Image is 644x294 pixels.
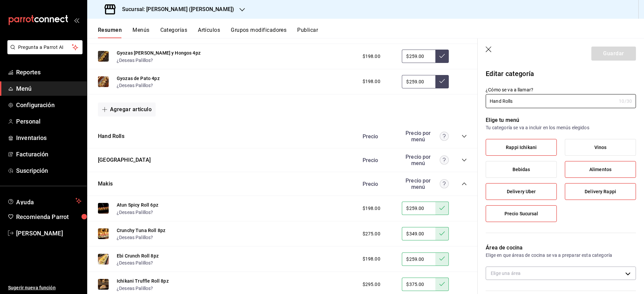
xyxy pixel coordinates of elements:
span: Facturación [16,150,82,159]
div: Precio [356,133,399,140]
button: Hand Rolls [98,133,124,140]
div: 10 /30 [619,98,632,104]
button: Agregar artículo [98,102,156,117]
span: Bebidas [513,167,530,172]
input: Sin ajuste [402,278,435,291]
button: Pregunta a Parrot AI [7,40,83,54]
span: Personal [16,117,82,126]
p: Elige en que áreas de cocina se va a preparar esta categoría [486,252,636,259]
span: Precio Sucursal [504,211,538,217]
div: Precio [356,157,399,163]
span: Recomienda Parrot [16,212,82,221]
span: $198.00 [363,255,380,263]
span: Delivery Rappi [585,189,616,195]
button: Atun Spicy Roll 6pz [117,202,158,208]
button: [GEOGRAPHIC_DATA] [98,156,151,164]
p: Área de cocina [486,244,636,252]
span: Vinos [594,145,607,150]
span: Delivery Uber [507,189,536,195]
button: Gyozas [PERSON_NAME] y Hongos 4pz [117,50,201,56]
h3: Sucursal: [PERSON_NAME] ([PERSON_NAME]) [117,5,234,13]
button: Artículos [198,27,220,38]
p: Editar categoría [486,69,636,79]
div: Precio por menú [402,130,449,143]
span: Elige una área [491,271,521,276]
button: collapse-category-row [462,134,467,139]
input: Sin ajuste [402,50,435,63]
img: Preview [98,76,109,87]
div: Precio por menú [402,177,449,190]
span: Rappi Ichikani [506,145,537,150]
span: $275.00 [363,230,380,237]
button: Grupos modificadores [231,27,286,38]
button: ¿Deseas Palillos? [117,209,153,216]
span: $198.00 [363,205,380,212]
div: Precio [356,181,399,187]
button: ¿Deseas Palillos? [117,234,153,241]
button: collapse-category-row [462,157,467,163]
button: Ebi Crunch Roll 8pz [117,252,159,259]
button: Gyozas de Pato 4pz [117,75,160,82]
span: Sugerir nueva función [8,284,82,291]
p: Elige tu menú [486,116,636,124]
span: Alimentos [589,167,611,172]
button: ¿Deseas Palillos? [117,82,153,89]
button: Categorías [160,27,187,38]
span: Ayuda [16,197,73,205]
button: Menús [132,27,149,38]
img: Preview [98,51,109,62]
span: Suscripción [16,166,82,175]
button: Ichikani Truffle Roll 8pz [117,278,169,284]
span: [PERSON_NAME] [16,229,82,238]
button: ¿Deseas Palillos? [117,57,153,64]
button: ¿Deseas Palillos? [117,285,153,292]
span: Inventarios [16,133,82,142]
button: Makis [98,180,113,188]
span: $198.00 [363,78,380,85]
button: Crunchy Tuna Roll 8pz [117,227,165,234]
button: Resumen [98,27,122,38]
span: Configuración [16,100,82,109]
input: Sin ajuste [402,202,435,215]
p: Tu categoría se va a incluir en los menús elegidos [486,124,636,131]
input: Sin ajuste [402,227,435,240]
input: Sin ajuste [402,75,435,88]
img: Preview [98,203,109,214]
img: Preview [98,228,109,239]
button: collapse-category-row [462,181,467,187]
button: ¿Deseas Palillos? [117,260,153,266]
span: $198.00 [363,53,380,60]
div: Precio por menú [402,154,449,166]
span: $295.00 [363,281,380,288]
span: Reportes [16,68,82,77]
input: Sin ajuste [402,252,435,266]
label: ¿Cómo se va a llamar? [486,87,636,92]
a: Pregunta a Parrot AI [5,49,83,56]
span: Pregunta a Parrot AI [18,44,72,51]
button: open_drawer_menu [74,17,79,23]
button: Publicar [297,27,318,38]
img: Preview [98,254,109,265]
span: Menú [16,84,82,93]
img: Preview [98,279,109,290]
div: navigation tabs [98,27,644,38]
